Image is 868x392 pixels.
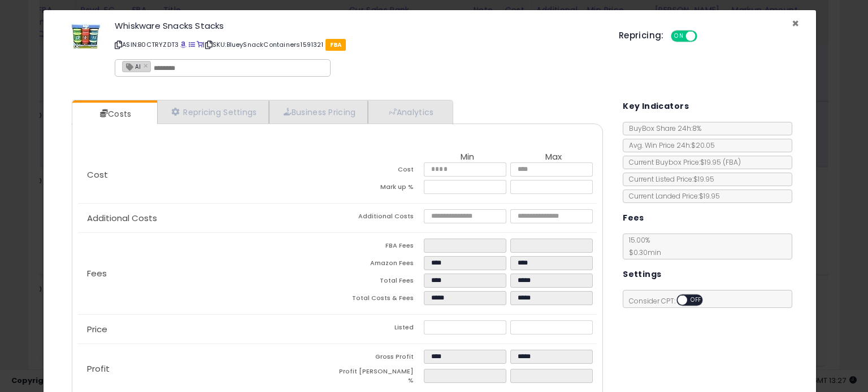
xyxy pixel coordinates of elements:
[623,99,689,113] h5: Key Indicators
[325,39,346,51] span: FBA
[337,162,424,180] td: Cost
[337,274,424,291] td: Total Fees
[619,31,664,40] h5: Repricing:
[623,296,718,306] span: Consider CPT:
[510,152,597,162] th: Max
[672,32,686,41] span: ON
[623,124,701,133] span: BuyBox Share 24h: 8%
[623,267,661,281] h5: Settings
[115,36,602,54] p: ASIN: B0CTRYZDT3 | SKU: BlueySnackContainers1591321
[424,152,510,162] th: Min
[337,291,424,309] td: Total Costs & Fees
[72,103,156,125] a: Costs
[623,235,661,257] span: 15.00 %
[144,60,150,71] a: ×
[78,214,337,223] p: Additional Costs
[69,21,103,51] img: 414EprbkoZL._SL60_.jpg
[623,157,741,167] span: Current Buybox Price:
[78,170,337,179] p: Cost
[368,100,452,124] a: Analytics
[623,211,644,225] h5: Fees
[337,209,424,227] td: Additional Costs
[700,157,741,167] span: $19.95
[695,32,713,41] span: OFF
[623,174,714,184] span: Current Listed Price: $19.95
[623,140,715,150] span: Avg. Win Price 24h: $20.05
[687,296,705,305] span: OFF
[723,157,741,167] span: ( FBA )
[792,15,799,32] span: ×
[189,40,195,49] a: All offer listings
[337,180,424,197] td: Mark up %
[337,320,424,338] td: Listed
[123,61,141,71] span: AI
[269,100,368,124] a: Business Pricing
[157,100,269,124] a: Repricing Settings
[78,269,337,278] p: Fees
[623,191,720,201] span: Current Landed Price: $19.95
[197,40,203,49] a: Your listing only
[337,239,424,256] td: FBA Fees
[78,325,337,334] p: Price
[78,364,337,373] p: Profit
[115,21,602,30] h3: Whiskware Snacks Stacks
[337,350,424,367] td: Gross Profit
[623,248,661,257] span: $0.30 min
[180,40,186,49] a: BuyBox page
[337,367,424,388] td: Profit [PERSON_NAME] %
[337,256,424,274] td: Amazon Fees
